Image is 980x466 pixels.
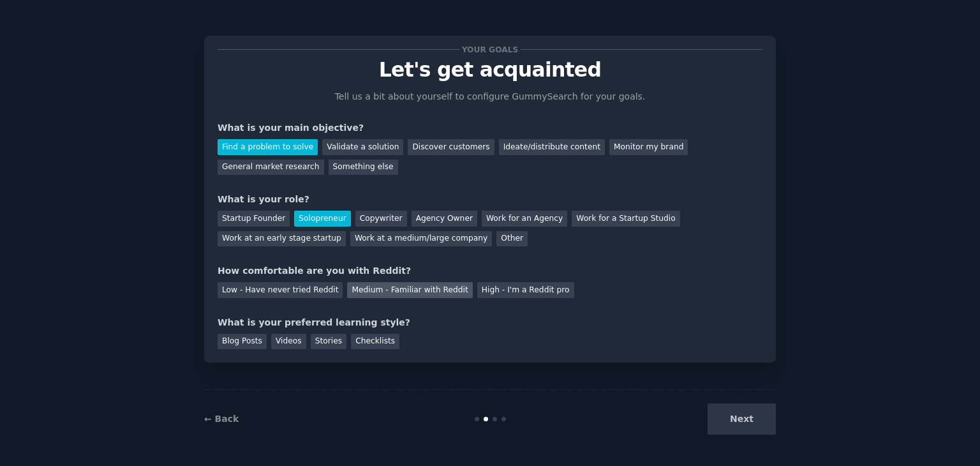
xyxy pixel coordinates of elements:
div: Work for a Startup Studio [572,211,679,227]
div: Find a problem to solve [218,139,318,155]
div: Solopreneur [294,211,350,227]
div: General market research [218,160,324,176]
div: What is your main objective? [218,121,762,135]
div: Ideate/distribute content [499,139,605,155]
div: Other [496,231,528,247]
a: ← Back [204,414,239,424]
div: Work at a medium/large company [350,231,492,247]
div: Checklists [351,334,399,350]
p: Let's get acquainted [218,59,762,81]
div: Work at an early stage startup [218,231,346,247]
div: Stories [311,334,346,350]
div: Medium - Familiar with Reddit [347,282,472,298]
div: Validate a solution [322,139,403,155]
div: Discover customers [408,139,494,155]
div: Copywriter [355,211,407,227]
div: What is your role? [218,193,762,206]
span: Your goals [459,43,521,56]
div: Monitor my brand [609,139,688,155]
div: What is your preferred learning style? [218,316,762,329]
div: Low - Have never tried Reddit [218,282,343,298]
div: Videos [271,334,306,350]
div: Something else [329,160,398,176]
div: How comfortable are you with Reddit? [218,264,762,278]
div: Startup Founder [218,211,290,227]
div: Agency Owner [412,211,477,227]
div: Blog Posts [218,334,267,350]
div: Work for an Agency [482,211,567,227]
p: Tell us a bit about yourself to configure GummySearch for your goals. [329,90,651,103]
div: High - I'm a Reddit pro [477,282,574,298]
